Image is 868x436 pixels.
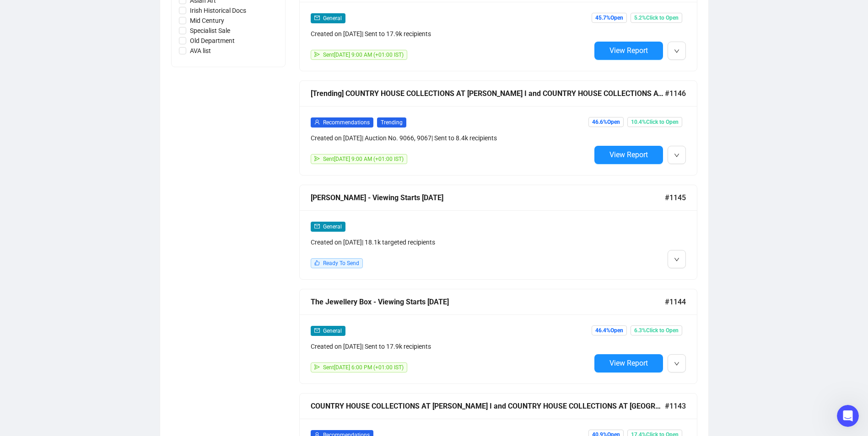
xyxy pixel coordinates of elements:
[186,46,215,56] span: AVA list
[627,117,682,127] span: 10.4% Click to Open
[594,146,663,164] button: View Report
[674,48,679,54] span: down
[592,325,627,335] span: 46.4% Open
[665,296,686,308] span: #1144
[314,364,320,370] span: send
[609,150,648,159] span: View Report
[186,36,238,46] span: Old Department
[314,119,320,125] span: user
[592,13,627,23] span: 45.7% Open
[311,29,591,39] div: Created on [DATE] | Sent to 17.9k recipients
[674,361,679,367] span: down
[314,156,320,161] span: send
[311,296,665,308] div: The Jewellery Box - Viewing Starts [DATE]
[323,52,404,58] span: Sent [DATE] 9:00 AM (+01:00 IST)
[186,16,228,26] span: Mid Century
[323,15,342,21] span: General
[299,80,697,175] a: [Trending] COUNTRY HOUSE COLLECTIONS AT [PERSON_NAME] I and COUNTRY HOUSE COLLECTIONS AT [GEOGRAP...
[299,185,697,280] a: [PERSON_NAME] - Viewing Starts [DATE]#1145mailGeneralCreated on [DATE]| 18.1k targeted recipients...
[311,237,591,247] div: Created on [DATE] | 18.1k targeted recipients
[631,13,682,23] span: 5.2% Click to Open
[311,88,665,99] div: [Trending] COUNTRY HOUSE COLLECTIONS AT [PERSON_NAME] I and COUNTRY HOUSE COLLECTIONS AT [GEOGRAP...
[314,15,320,21] span: mail
[186,26,234,36] span: Specialist Sale
[323,260,359,266] span: Ready To Send
[314,328,320,333] span: mail
[311,400,665,412] div: COUNTRY HOUSE COLLECTIONS AT [PERSON_NAME] I and COUNTRY HOUSE COLLECTIONS AT [GEOGRAPHIC_DATA][P...
[609,359,648,367] span: View Report
[631,325,682,335] span: 6.3% Click to Open
[323,223,342,230] span: General
[594,42,663,60] button: View Report
[674,153,679,158] span: down
[665,88,686,99] span: #1146
[314,52,320,57] span: send
[311,341,591,351] div: Created on [DATE] | Sent to 17.9k recipients
[665,400,686,412] span: #1143
[594,354,663,372] button: View Report
[323,328,342,334] span: General
[299,289,697,384] a: The Jewellery Box - Viewing Starts [DATE]#1144mailGeneralCreated on [DATE]| Sent to 17.9k recipie...
[837,405,859,427] iframe: Intercom live chat
[323,156,404,162] span: Sent [DATE] 9:00 AM (+01:00 IST)
[186,5,250,16] span: Irish Historical Docs
[609,46,648,55] span: View Report
[311,133,591,143] div: Created on [DATE] | Auction No. 9066, 9067 | Sent to 8.4k recipients
[311,192,665,203] div: [PERSON_NAME] - Viewing Starts [DATE]
[377,117,406,128] span: Trending
[588,117,624,127] span: 46.6% Open
[674,257,679,262] span: down
[314,223,320,229] span: mail
[665,192,686,203] span: #1145
[323,119,370,126] span: Recommendations
[314,260,320,266] span: like
[323,364,404,371] span: Sent [DATE] 6:00 PM (+01:00 IST)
